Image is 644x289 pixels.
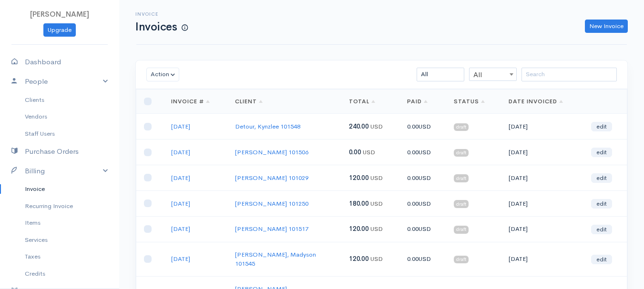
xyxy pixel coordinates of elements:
[363,148,375,156] span: USD
[370,225,383,233] span: USD
[501,190,583,216] td: [DATE]
[146,68,179,81] button: Action
[399,242,446,276] td: 0.00
[171,174,190,182] a: [DATE]
[454,256,469,263] span: draft
[419,225,431,233] span: USD
[399,216,446,242] td: 0.00
[454,174,469,182] span: draft
[419,174,431,182] span: USD
[454,149,469,157] span: draft
[349,98,376,105] a: Total
[349,225,369,233] span: 120.00
[235,225,308,233] a: [PERSON_NAME] 101517
[349,255,369,263] span: 120.00
[419,199,431,208] span: USD
[501,114,583,140] td: [DATE]
[399,165,446,191] td: 0.00
[591,225,612,234] a: edit
[235,174,308,182] a: [PERSON_NAME] 101029
[370,122,383,130] span: USD
[235,199,308,208] a: [PERSON_NAME] 101250
[399,190,446,216] td: 0.00
[349,174,369,182] span: 120.00
[407,98,428,105] a: Paid
[419,148,431,156] span: USD
[399,140,446,165] td: 0.00
[501,216,583,242] td: [DATE]
[43,23,76,37] a: Upgrade
[419,255,431,263] span: USD
[349,199,369,208] span: 180.00
[235,122,300,130] a: Detour, Kynzlee 101548
[454,226,469,233] span: draft
[171,122,190,130] a: [DATE]
[349,148,361,156] span: 0.00
[419,122,431,130] span: USD
[135,21,188,33] h1: Invoices
[171,255,190,263] a: [DATE]
[399,114,446,140] td: 0.00
[171,98,210,105] a: Invoice #
[235,250,316,268] a: [PERSON_NAME], Madyson 101545
[501,242,583,276] td: [DATE]
[349,122,369,130] span: 240.00
[501,165,583,191] td: [DATE]
[171,148,190,156] a: [DATE]
[591,255,612,264] a: edit
[171,199,190,208] a: [DATE]
[470,68,516,81] span: All
[591,199,612,209] a: edit
[591,148,612,157] a: edit
[469,68,517,81] span: All
[30,10,89,19] span: [PERSON_NAME]
[235,98,263,105] a: Client
[370,174,383,182] span: USD
[521,68,617,81] input: Search
[370,255,383,263] span: USD
[454,200,469,208] span: draft
[501,140,583,165] td: [DATE]
[454,98,485,105] a: Status
[135,11,188,17] h6: Invoice
[454,123,469,131] span: draft
[182,24,188,32] span: How to create your first Invoice?
[591,122,612,131] a: edit
[509,98,562,105] a: Date Invoiced
[171,225,190,233] a: [DATE]
[591,173,612,183] a: edit
[370,199,383,208] span: USD
[235,148,308,156] a: [PERSON_NAME] 101506
[585,20,628,33] a: New Invoice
